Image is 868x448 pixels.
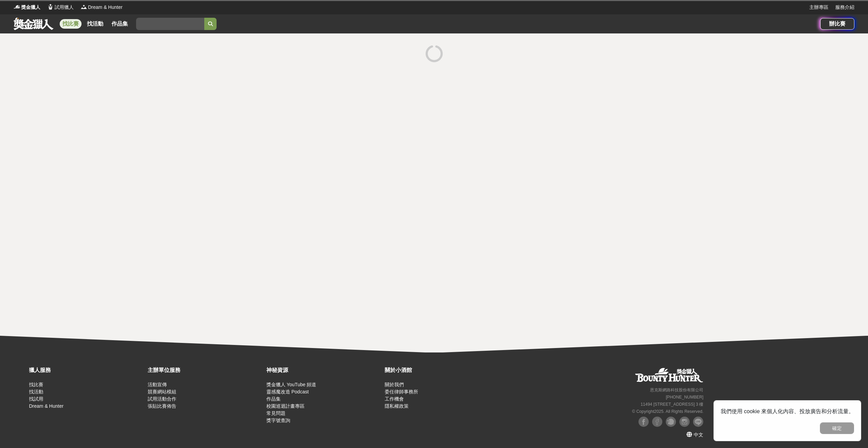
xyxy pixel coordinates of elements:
a: Dream & Hunter [29,403,63,409]
a: Logo獎金獵人 [14,4,40,11]
a: LogoDream & Hunter [80,4,122,11]
a: 靈感魔改造 Podcast [266,389,309,394]
img: Facebook [652,417,662,427]
div: 獵人服務 [29,366,144,374]
button: 確定 [820,422,854,434]
a: 委任律師事務所 [385,389,418,394]
span: 獎金獵人 [21,4,40,11]
a: 張貼比賽佈告 [148,403,176,409]
a: 校園巡迴計畫專區 [266,403,305,409]
a: 常見問題 [266,410,285,416]
a: 關於我們 [385,382,404,387]
div: 神秘資源 [266,366,382,374]
span: Dream & Hunter [88,4,122,11]
small: 11494 [STREET_ADDRESS] 3 樓 [641,402,703,407]
a: 作品集 [109,19,131,29]
small: © Copyright 2025 . All Rights Reserved. [632,409,703,414]
a: 獎金獵人 YouTube 頻道 [266,382,317,387]
small: [PHONE_NUMBER] [666,395,703,400]
img: Instagram [679,417,690,427]
a: 工作機會 [385,396,404,402]
a: 獎字號查詢 [266,418,290,423]
a: 主辦專區 [809,4,828,11]
a: 找比賽 [29,382,43,387]
span: 我們使用 cookie 來個人化內容、投放廣告和分析流量。 [721,408,854,414]
div: 主辦單位服務 [148,366,263,374]
a: 找活動 [84,19,106,29]
a: 找比賽 [60,19,82,29]
a: 隱私權政策 [385,403,409,409]
a: 試用活動合作 [148,396,176,402]
div: 關於小酒館 [385,366,500,374]
small: 恩克斯網路科技股份有限公司 [650,388,703,392]
a: 競賽網站模組 [148,389,176,394]
a: 活動宣傳 [148,382,167,387]
img: Logo [80,3,87,10]
a: Logo試用獵人 [47,4,74,11]
img: Logo [47,3,54,10]
a: 作品集 [266,396,281,402]
img: Facebook [638,417,649,427]
span: 試用獵人 [55,4,74,11]
span: 中文 [694,432,703,437]
a: 找試用 [29,396,43,402]
img: Logo [14,3,20,10]
img: Plurk [666,417,676,427]
a: 找活動 [29,389,43,394]
img: LINE [693,417,703,427]
a: 辦比賽 [820,18,854,30]
a: 服務介紹 [835,4,854,11]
